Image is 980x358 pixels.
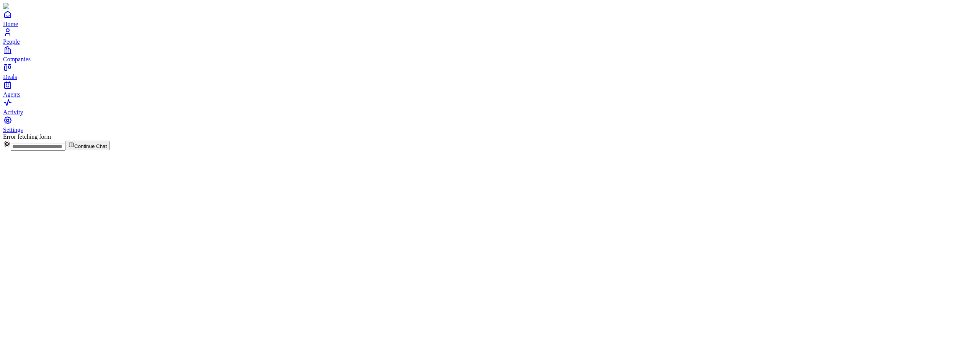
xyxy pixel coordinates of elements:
[3,56,31,62] span: Companies
[3,74,17,80] span: Deals
[3,98,977,115] a: Activity
[3,3,50,10] img: Item Brain Logo
[3,126,23,133] span: Settings
[65,141,110,150] button: Continue Chat
[3,80,977,98] a: Agents
[3,63,977,80] a: Deals
[3,116,977,133] a: Settings
[3,133,977,140] div: Error fetching form
[74,143,107,149] span: Continue Chat
[3,38,20,45] span: People
[3,21,18,27] span: Home
[3,28,977,45] a: People
[3,109,23,115] span: Activity
[3,45,977,62] a: Companies
[3,10,977,27] a: Home
[3,91,20,98] span: Agents
[3,140,977,151] div: Continue Chat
